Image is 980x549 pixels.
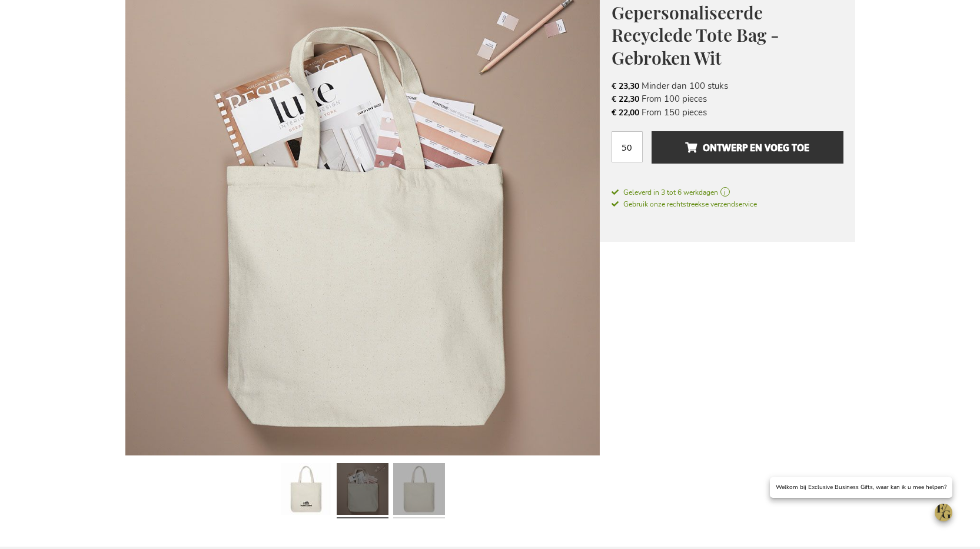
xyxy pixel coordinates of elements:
a: Gebruik onze rechtstreekse verzendservice [612,198,757,209]
a: Personalised Recycled Tote Bag - Off White [280,458,332,523]
a: Personalised Recycled Tote Bag - Off White [337,458,388,523]
span: Gebruik onze rechtstreekse verzendservice [612,199,757,209]
span: € 22,00 [612,107,639,118]
li: Minder dan 100 stuks [612,79,843,92]
span: € 22,30 [612,94,639,105]
input: Aantal [612,131,643,162]
span: Ontwerp en voeg toe [685,138,809,157]
li: From 150 pieces [612,106,843,119]
li: From 100 pieces [612,92,843,105]
span: Gepersonaliseerde Recyclede Tote Bag - Gebroken Wit [612,1,779,69]
a: Personalised Recycled Tote Bag - Off White [393,458,445,523]
a: Geleverd in 3 tot 6 werkdagen [612,187,843,198]
button: Ontwerp en voeg toe [652,131,843,164]
span: € 23,30 [612,81,639,92]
